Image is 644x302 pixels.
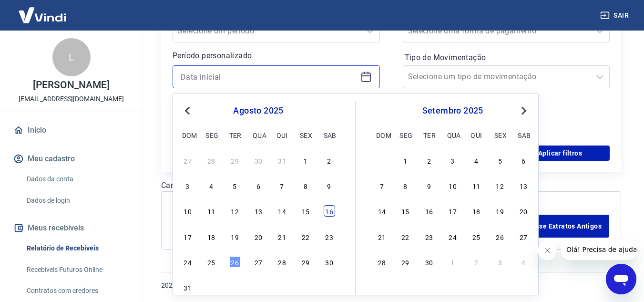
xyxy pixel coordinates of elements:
div: month 2025-08 [181,153,336,294]
button: Meus recebíveis [11,218,131,239]
div: Choose segunda-feira, 25 de agosto de 2025 [205,256,217,268]
div: seg [205,129,217,141]
div: Choose sábado, 2 de agosto de 2025 [324,155,335,166]
iframe: Fechar mensagem [538,241,557,260]
div: Choose quinta-feira, 21 de agosto de 2025 [276,231,288,242]
div: Choose quarta-feira, 6 de agosto de 2025 [253,180,264,191]
div: Choose quarta-feira, 27 de agosto de 2025 [253,256,264,268]
div: Choose sábado, 30 de agosto de 2025 [324,256,335,268]
div: Choose terça-feira, 5 de agosto de 2025 [229,180,241,191]
div: Choose sexta-feira, 5 de setembro de 2025 [494,155,506,166]
a: Dados de login [23,191,131,210]
div: Choose terça-feira, 30 de setembro de 2025 [423,256,435,268]
div: agosto 2025 [181,105,336,116]
div: Choose quinta-feira, 4 de setembro de 2025 [276,281,288,293]
div: Choose domingo, 21 de setembro de 2025 [376,231,388,242]
div: Choose terça-feira, 29 de julho de 2025 [229,155,241,166]
div: Choose quinta-feira, 4 de setembro de 2025 [470,155,482,166]
div: seg [399,129,411,141]
div: Choose quarta-feira, 20 de agosto de 2025 [253,231,264,242]
div: Choose segunda-feira, 11 de agosto de 2025 [205,205,217,217]
div: Choose sexta-feira, 5 de setembro de 2025 [300,281,311,293]
div: qua [253,129,264,141]
button: Previous Month [182,105,193,116]
div: Choose sábado, 4 de outubro de 2025 [518,256,529,268]
div: Choose domingo, 10 de agosto de 2025 [182,205,194,217]
div: Choose domingo, 31 de agosto de 2025 [182,281,194,293]
img: Vindi [11,0,73,30]
div: ter [229,129,241,141]
div: Choose quarta-feira, 24 de setembro de 2025 [447,231,459,242]
p: [EMAIL_ADDRESS][DOMAIN_NAME] [19,94,124,104]
a: Dados da conta [23,169,131,189]
div: dom [376,129,388,141]
div: Choose sábado, 16 de agosto de 2025 [324,205,335,217]
div: Choose domingo, 24 de agosto de 2025 [182,256,194,268]
div: Choose quarta-feira, 3 de setembro de 2025 [447,155,459,166]
div: Choose terça-feira, 2 de setembro de 2025 [423,155,435,166]
div: Choose domingo, 17 de agosto de 2025 [182,231,194,242]
div: Choose terça-feira, 26 de agosto de 2025 [229,256,241,268]
div: Choose quinta-feira, 11 de setembro de 2025 [470,180,482,191]
div: month 2025-09 [375,153,531,269]
a: Acesse Extratos Antigos [516,215,609,238]
div: dom [182,129,194,141]
div: Choose domingo, 27 de julho de 2025 [182,155,194,166]
div: Choose quinta-feira, 2 de outubro de 2025 [470,256,482,268]
iframe: Mensagem da empresa [561,239,636,260]
div: Choose sábado, 13 de setembro de 2025 [518,180,529,191]
div: Choose segunda-feira, 15 de setembro de 2025 [399,205,411,217]
p: Período personalizado [173,50,380,62]
label: Tipo de Movimentação [405,52,608,63]
div: Choose sexta-feira, 26 de setembro de 2025 [494,231,506,242]
div: Choose sexta-feira, 29 de agosto de 2025 [300,256,311,268]
div: Choose sábado, 20 de setembro de 2025 [518,205,529,217]
div: L [52,38,91,76]
iframe: Botão para abrir a janela de mensagens [606,264,636,294]
div: Choose quarta-feira, 17 de setembro de 2025 [447,205,459,217]
div: sab [324,129,335,141]
div: Choose sexta-feira, 22 de agosto de 2025 [300,231,311,242]
div: sex [300,129,311,141]
div: Choose segunda-feira, 1 de setembro de 2025 [205,281,217,293]
p: 2025 © [161,281,621,291]
div: setembro 2025 [375,105,531,116]
div: Choose sexta-feira, 15 de agosto de 2025 [300,205,311,217]
div: Choose quinta-feira, 31 de julho de 2025 [276,155,288,166]
div: Choose sábado, 27 de setembro de 2025 [518,231,529,242]
div: Choose segunda-feira, 4 de agosto de 2025 [205,180,217,191]
div: sex [494,129,506,141]
input: Data inicial [181,70,357,84]
div: Choose domingo, 3 de agosto de 2025 [182,180,194,191]
div: Choose terça-feira, 19 de agosto de 2025 [229,231,241,242]
div: Choose domingo, 7 de setembro de 2025 [376,180,388,191]
div: Choose segunda-feira, 28 de julho de 2025 [205,155,217,166]
button: Next Month [518,105,530,116]
div: Choose quarta-feira, 30 de julho de 2025 [253,155,264,166]
span: Olá! Precisa de ajuda? [6,7,80,14]
div: Choose sexta-feira, 1 de agosto de 2025 [300,155,311,166]
div: Choose sexta-feira, 19 de setembro de 2025 [494,205,506,217]
div: Choose terça-feira, 12 de agosto de 2025 [229,205,241,217]
div: Choose segunda-feira, 18 de agosto de 2025 [205,231,217,242]
div: Choose sábado, 23 de agosto de 2025 [324,231,335,242]
a: Relatório de Recebíveis [23,239,131,258]
div: Choose sexta-feira, 12 de setembro de 2025 [494,180,506,191]
div: Choose quinta-feira, 28 de agosto de 2025 [276,256,288,268]
div: Choose terça-feira, 9 de setembro de 2025 [423,180,435,191]
div: Choose quinta-feira, 7 de agosto de 2025 [276,180,288,191]
div: Choose quinta-feira, 14 de agosto de 2025 [276,205,288,217]
div: Choose quarta-feira, 1 de outubro de 2025 [447,256,459,268]
div: Choose quarta-feira, 10 de setembro de 2025 [447,180,459,191]
div: Choose sábado, 6 de setembro de 2025 [518,155,529,166]
div: Choose segunda-feira, 22 de setembro de 2025 [399,231,411,242]
div: Choose quarta-feira, 3 de setembro de 2025 [253,281,264,293]
div: Choose sábado, 9 de agosto de 2025 [324,180,335,191]
div: qui [276,129,288,141]
div: Choose terça-feira, 2 de setembro de 2025 [229,281,241,293]
div: Choose quinta-feira, 25 de setembro de 2025 [470,231,482,242]
button: Sair [598,7,633,24]
button: Aplicar filtros [511,146,610,161]
button: Meu cadastro [11,148,131,169]
div: qua [447,129,459,141]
